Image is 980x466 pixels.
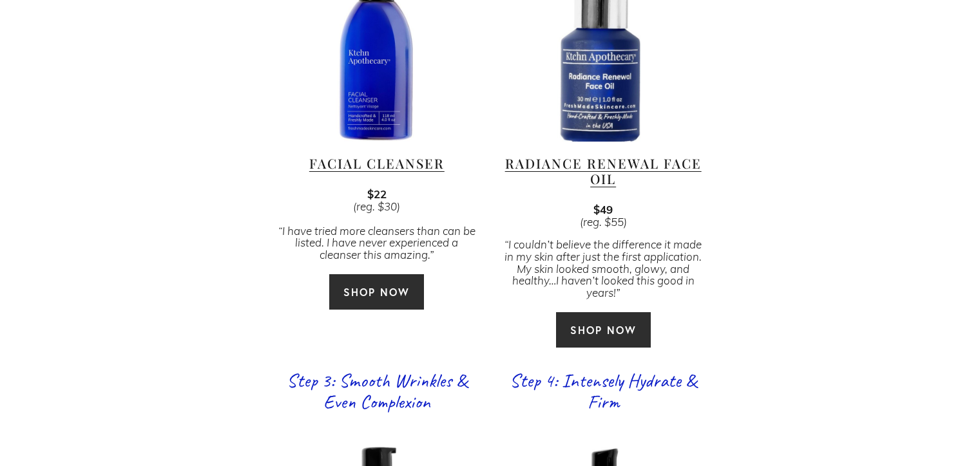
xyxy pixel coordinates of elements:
strong: $22 [367,186,387,201]
em: “I have tried more cleansers than can be listed. I have never experienced a cleanser this amazing.” [278,223,478,262]
a: Step 4: Intensely Hydrate & Firm [510,368,697,414]
a: SHOP NOW [555,312,651,348]
em: (reg. $55) [580,214,627,229]
em: (reg. $30) [353,199,400,214]
a: Facial Cleanser [309,154,445,172]
strong: $49 [593,201,613,217]
a: Step 3: Smooth Wrinkles & Even Complexion [287,368,467,414]
a: SHOP NOW [329,274,425,310]
a: Radiance Renewal Face Oil [505,154,702,187]
em: “I couldn’t believe the difference it made in my skin after just the first application. My skin l... [504,237,704,300]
